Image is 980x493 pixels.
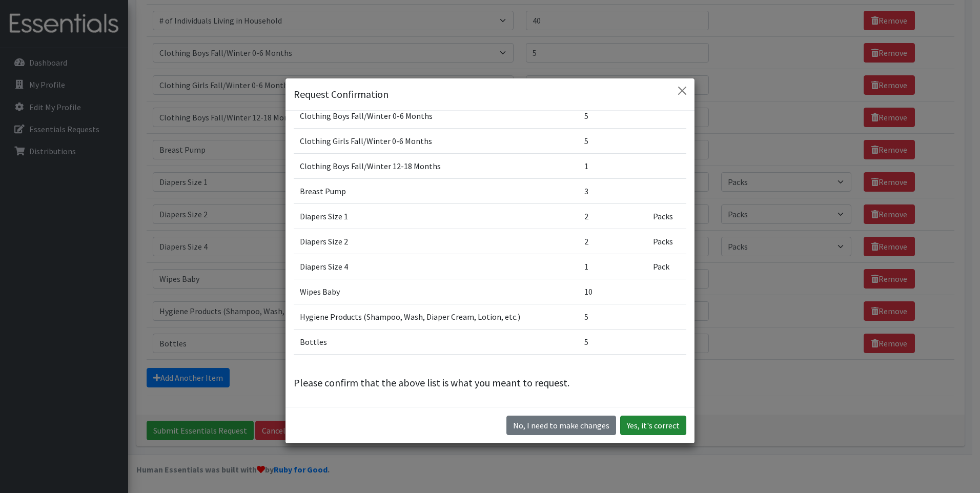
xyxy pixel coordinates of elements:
td: Hygiene Products (Shampoo, Wash, Diaper Cream, Lotion, etc.) [294,304,578,330]
button: No I need to make changes [506,416,616,435]
td: Diapers Size 1 [294,204,578,229]
td: 2 [578,204,647,229]
td: Packs [647,229,686,254]
td: Packs [647,204,686,229]
td: Clothing Boys Fall/Winter 12-18 Months [294,154,578,179]
td: 5 [578,330,647,355]
td: Wipes Baby [294,279,578,304]
button: Close [674,83,690,99]
td: 3 [578,179,647,204]
h5: Request Confirmation [294,87,389,102]
button: Yes, it's correct [620,416,686,435]
td: Diapers Size 2 [294,229,578,254]
td: 5 [578,104,647,129]
td: 5 [578,304,647,330]
p: Please confirm that the above list is what you meant to request. [294,375,686,391]
td: 5 [578,129,647,154]
td: 1 [578,254,647,279]
td: Pack [647,254,686,279]
td: Diapers Size 4 [294,254,578,279]
td: 2 [578,229,647,254]
td: Bottles [294,330,578,355]
td: 10 [578,279,647,304]
td: Clothing Girls Fall/Winter 0-6 Months [294,129,578,154]
td: 1 [578,154,647,179]
td: Breast Pump [294,179,578,204]
td: Clothing Boys Fall/Winter 0-6 Months [294,104,578,129]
